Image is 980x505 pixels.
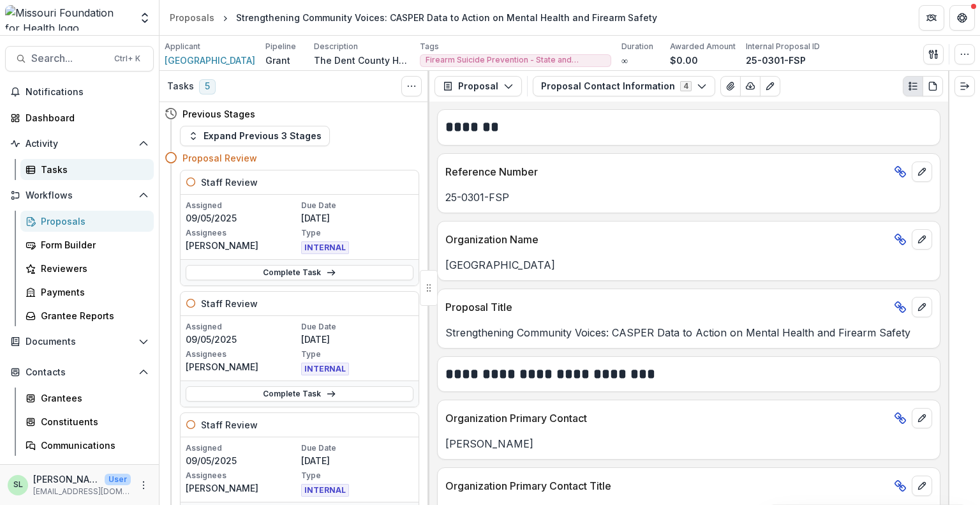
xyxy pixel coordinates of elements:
[186,470,299,481] p: Assignees
[5,5,131,31] img: Missouri Foundation for Health logo
[20,211,154,232] a: Proposals
[919,5,944,31] button: Partners
[5,46,154,72] button: Search...
[201,418,258,432] h5: Staff Review
[5,82,154,102] button: Notifications
[186,265,413,280] a: Complete Task
[301,470,414,481] p: Type
[912,408,932,428] button: edit
[41,415,144,428] div: Constituents
[301,484,349,497] span: INTERNAL
[301,442,414,454] p: Due Date
[301,454,414,467] p: [DATE]
[301,227,414,239] p: Type
[746,41,820,52] p: Internal Proposal ID
[301,321,414,333] p: Due Date
[105,474,131,485] p: User
[186,481,299,495] p: [PERSON_NAME]
[265,54,290,67] p: Grant
[186,200,299,211] p: Assigned
[426,56,605,64] span: Firearm Suicide Prevention - State and Regional Efforts
[265,41,296,52] p: Pipeline
[33,472,100,486] p: [PERSON_NAME]
[167,81,194,92] h3: Tasks
[26,139,133,149] span: Activity
[445,436,932,451] p: [PERSON_NAME]
[445,164,889,179] p: Reference Number
[26,111,144,124] div: Dashboard
[186,360,299,373] p: [PERSON_NAME]
[186,349,299,360] p: Assignees
[165,54,255,67] a: [GEOGRAPHIC_DATA]
[5,331,154,352] button: Open Documents
[41,215,144,228] div: Proposals
[301,211,414,225] p: [DATE]
[201,176,258,189] h5: Staff Review
[186,442,299,454] p: Assigned
[41,391,144,405] div: Grantees
[912,297,932,317] button: edit
[41,238,144,252] div: Form Builder
[186,454,299,467] p: 09/05/2025
[26,190,133,201] span: Workflows
[170,11,214,24] div: Proposals
[20,435,154,456] a: Communications
[180,126,330,146] button: Expand Previous 3 Stages
[20,159,154,180] a: Tasks
[201,297,258,310] h5: Staff Review
[33,486,131,497] p: [EMAIL_ADDRESS][DOMAIN_NAME]
[165,41,200,52] p: Applicant
[445,232,889,247] p: Organization Name
[112,52,143,66] div: Ctrl + K
[5,185,154,206] button: Open Workflows
[182,151,257,165] h4: Proposal Review
[136,478,151,493] button: More
[5,133,154,154] button: Open Activity
[912,476,932,496] button: edit
[186,386,413,402] a: Complete Task
[445,325,932,340] p: Strengthening Community Voices: CASPER Data to Action on Mental Health and Firearm Safety
[746,54,806,67] p: 25-0301-FSP
[236,11,657,24] div: Strengthening Community Voices: CASPER Data to Action on Mental Health and Firearm Safety
[445,190,932,205] p: 25-0301-FSP
[20,234,154,255] a: Form Builder
[301,333,414,346] p: [DATE]
[401,76,422,96] button: Toggle View Cancelled Tasks
[760,76,780,96] button: Edit as form
[314,41,358,52] p: Description
[912,229,932,250] button: edit
[314,54,410,67] p: The Dent County Health Center will strengthen local efforts to prevent firearm suicide by combini...
[445,478,889,494] p: Organization Primary Contact Title
[186,239,299,252] p: [PERSON_NAME]
[533,76,715,96] button: Proposal Contact Information4
[670,54,698,67] p: $0.00
[182,107,255,121] h4: Previous Stages
[923,76,943,96] button: PDF view
[301,349,414,360] p: Type
[949,5,975,31] button: Get Help
[445,299,889,315] p: Proposal Title
[621,54,628,67] p: ∞
[26,336,133,347] span: Documents
[5,362,154,382] button: Open Contacts
[20,305,154,326] a: Grantee Reports
[26,367,133,378] span: Contacts
[41,309,144,322] div: Grantee Reports
[13,481,23,489] div: Sada Lindsey
[165,8,219,27] a: Proposals
[41,262,144,275] div: Reviewers
[41,439,144,452] div: Communications
[20,258,154,279] a: Reviewers
[301,363,349,375] span: INTERNAL
[621,41,653,52] p: Duration
[186,211,299,225] p: 09/05/2025
[301,200,414,211] p: Due Date
[20,411,154,432] a: Constituents
[445,411,889,426] p: Organization Primary Contact
[199,79,216,94] span: 5
[31,52,107,64] span: Search...
[434,76,522,96] button: Proposal
[20,282,154,303] a: Payments
[445,257,932,273] p: [GEOGRAPHIC_DATA]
